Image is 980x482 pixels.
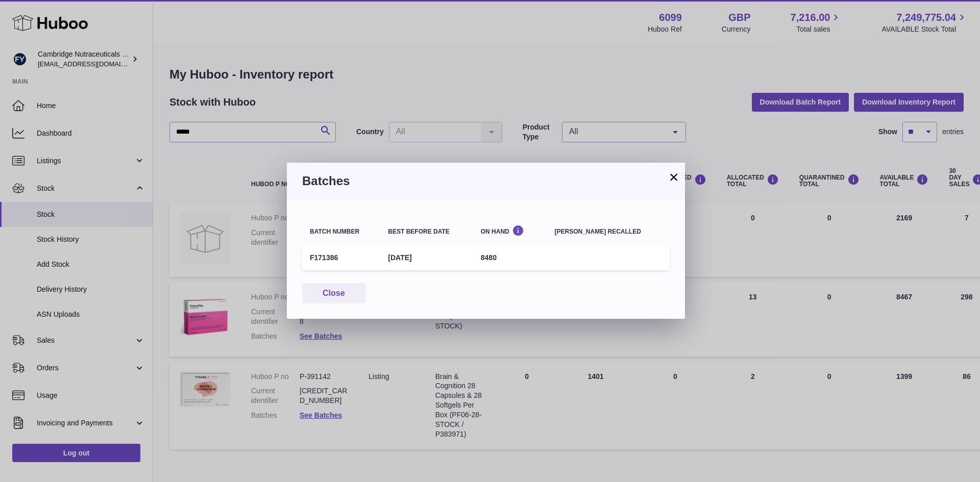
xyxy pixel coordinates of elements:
[380,245,473,270] td: [DATE]
[302,173,670,189] h3: Batches
[555,229,662,235] div: [PERSON_NAME] recalled
[302,245,380,270] td: F171386
[668,171,680,183] button: ×
[302,283,365,304] button: Close
[481,225,540,235] div: On Hand
[388,229,465,235] div: Best before date
[473,245,547,270] td: 8480
[310,229,373,235] div: Batch number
